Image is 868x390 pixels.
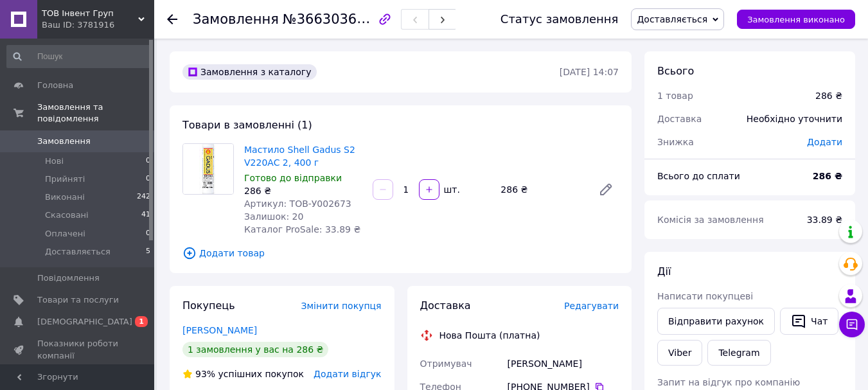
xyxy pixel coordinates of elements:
span: 33.89 ₴ [807,215,842,225]
span: №366303695 [283,11,374,27]
span: Додати товар [182,246,619,260]
span: Редагувати [564,301,619,311]
a: Telegram [707,340,770,366]
span: Замовлення та повідомлення [37,102,154,125]
span: Повідомлення [37,272,100,284]
span: Написати покупцеві [657,291,753,301]
span: Додати відгук [314,369,381,379]
span: 0 [146,173,150,185]
span: Нові [45,155,64,167]
span: Всього [657,65,694,77]
span: Змінити покупця [301,301,382,311]
span: Доставка [657,114,702,124]
span: Артикул: ТОВ-У002673 [244,199,351,209]
span: Знижка [657,137,694,147]
span: 41 [141,209,150,221]
button: Замовлення виконано [737,10,855,29]
span: Замовлення [37,136,91,147]
span: 93% [195,369,215,379]
span: 242 [137,191,150,203]
span: Доставляється [45,246,111,258]
span: Товари в замовленні (1) [182,119,312,131]
span: Замовлення [193,12,279,27]
span: Головна [37,80,73,91]
div: Замовлення з каталогу [182,64,317,80]
span: Скасовані [45,209,89,221]
span: Додати [807,137,842,147]
span: Замовлення виконано [747,15,845,24]
span: 1 [135,316,148,327]
a: Редагувати [593,177,619,202]
span: Каталог ProSale: 33.89 ₴ [244,224,360,235]
div: Нова Пошта (платна) [436,329,544,342]
span: Товари та послуги [37,294,119,306]
time: [DATE] 14:07 [560,67,619,77]
span: Оплачені [45,228,85,240]
span: 0 [146,155,150,167]
span: Прийняті [45,173,85,185]
span: Залишок: 20 [244,211,303,222]
a: Мастило Shell Gadus S2 V220AC 2, 400 г [244,145,355,168]
span: 5 [146,246,150,258]
div: шт. [441,183,461,196]
span: Всього до сплати [657,171,740,181]
b: 286 ₴ [813,171,842,181]
span: Доставка [420,299,471,312]
span: ТОВ Інвент Груп [42,8,138,19]
div: успішних покупок [182,368,304,380]
span: 0 [146,228,150,240]
input: Пошук [6,45,152,68]
span: 1 товар [657,91,693,101]
button: Відправити рахунок [657,308,775,335]
a: [PERSON_NAME] [182,325,257,335]
span: Виконані [45,191,85,203]
div: 1 замовлення у вас на 286 ₴ [182,342,328,357]
a: Viber [657,340,702,366]
span: Показники роботи компанії [37,338,119,361]
span: Готово до відправки [244,173,342,183]
div: Ваш ID: 3781916 [42,19,154,31]
span: Запит на відгук про компанію [657,377,800,387]
div: 286 ₴ [495,181,588,199]
span: Покупець [182,299,235,312]
div: Повернутися назад [167,13,177,26]
button: Чат [780,308,838,335]
span: [DEMOGRAPHIC_DATA] [37,316,132,328]
img: Мастило Shell Gadus S2 V220AC 2, 400 г [183,144,233,194]
span: Дії [657,265,671,278]
div: [PERSON_NAME] [505,352,621,375]
div: 286 ₴ [244,184,362,197]
span: Комісія за замовлення [657,215,764,225]
div: 286 ₴ [815,89,842,102]
button: Чат з покупцем [839,312,865,337]
span: Отримувач [420,359,472,369]
span: Доставляється [637,14,707,24]
div: Статус замовлення [500,13,619,26]
div: Необхідно уточнити [739,105,850,133]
